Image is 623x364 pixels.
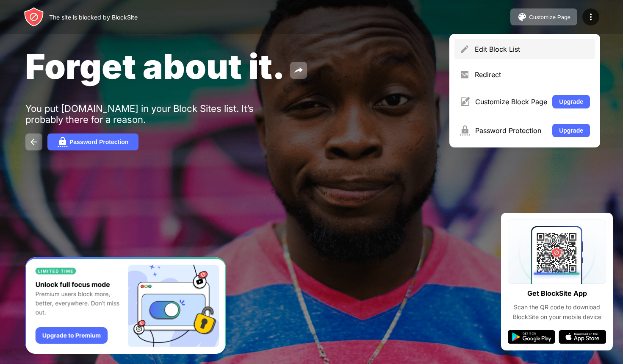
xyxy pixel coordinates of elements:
img: menu-redirect.svg [460,69,470,80]
button: Upgrade [552,95,590,108]
img: google-play.svg [508,330,555,344]
div: Edit Block List [475,45,590,53]
img: password.svg [58,137,68,147]
img: header-logo.svg [24,7,44,27]
img: share.svg [294,65,304,75]
div: You put [DOMAIN_NAME] in your Block Sites list. It’s probably there for a reason. [25,103,287,125]
img: back.svg [29,137,39,147]
div: Password Protection [69,139,128,145]
div: The site is blocked by BlockSite [49,14,138,21]
button: Password Protection [47,133,138,150]
img: app-store.svg [559,330,606,344]
img: pallet.svg [517,12,527,22]
iframe: Banner [25,257,226,354]
img: menu-pencil.svg [460,44,470,54]
div: Customize Page [529,14,570,20]
div: Customize Block Page [475,97,547,106]
button: Customize Page [510,8,577,25]
span: Forget about it. [25,46,285,87]
img: qrcode.svg [508,220,606,284]
div: Password Protection [475,126,547,135]
img: menu-password.svg [460,125,470,136]
img: menu-icon.svg [586,12,596,22]
button: Upgrade [552,124,590,137]
div: Scan the QR code to download BlockSite on your mobile device [508,303,606,322]
div: Get BlockSite App [527,287,587,300]
div: Redirect [475,70,590,79]
img: menu-customize.svg [460,97,470,107]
